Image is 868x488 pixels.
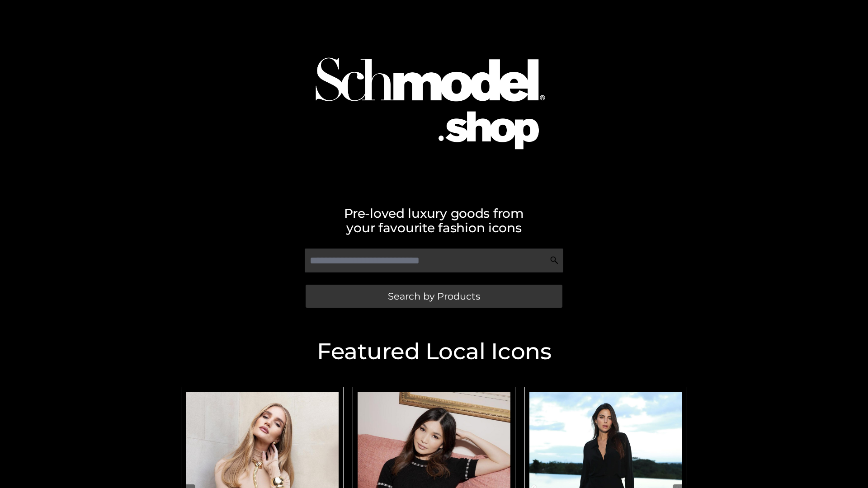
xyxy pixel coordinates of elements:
span: Search by Products [388,291,480,301]
h2: Pre-loved luxury goods from your favourite fashion icons [176,206,692,235]
img: Search Icon [550,256,559,265]
a: Search by Products [306,285,562,308]
h2: Featured Local Icons​ [176,340,692,363]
